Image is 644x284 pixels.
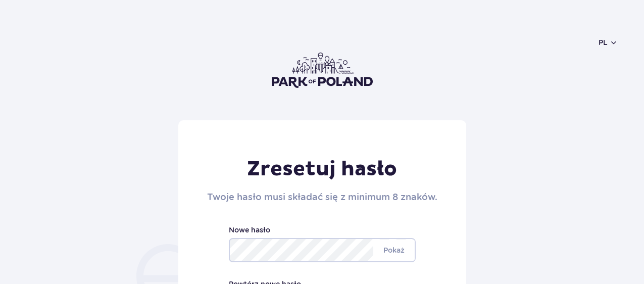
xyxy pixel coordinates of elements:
button: pl [599,37,618,48]
img: Park of Poland logo [272,53,373,88]
h2: Twoje hasło musi składać się z minimum 8 znaków. [207,190,437,204]
label: Nowe hasło [229,224,270,235]
h1: Zresetuj hasło [207,157,437,182]
span: Pokaż [373,240,415,261]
